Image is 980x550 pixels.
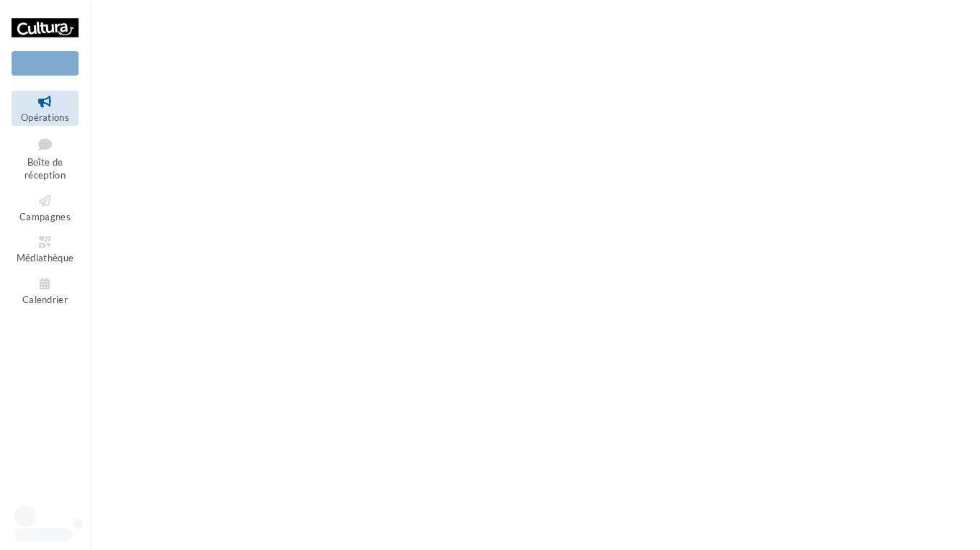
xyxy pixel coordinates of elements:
[24,156,66,181] span: Boîte de réception
[21,112,69,123] span: Opérations
[12,231,79,266] a: Médiathèque
[19,211,71,222] span: Campagnes
[17,252,74,263] span: Médiathèque
[12,91,79,126] a: Opérations
[12,51,79,76] div: Nouvelle campagne
[22,294,68,305] span: Calendrier
[12,132,79,184] a: Boîte de réception
[12,190,79,225] a: Campagnes
[12,273,79,308] a: Calendrier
